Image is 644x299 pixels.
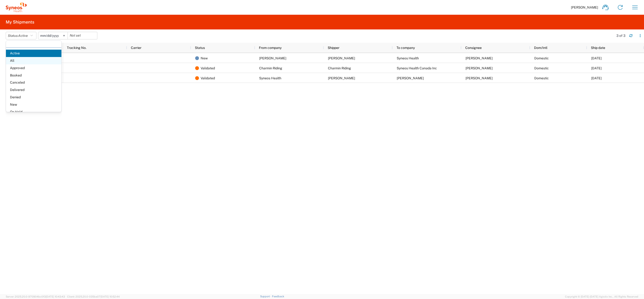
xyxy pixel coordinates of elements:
[328,46,339,50] span: Shipper
[397,76,424,80] span: Allen DeSena
[534,66,549,70] span: Domestic
[259,76,281,80] span: Syneos Health
[466,56,493,60] span: Juan Gonzalez
[397,66,437,70] span: Syneos Health Canada Inc
[18,34,28,38] span: Active
[195,46,205,50] span: Status
[6,19,34,25] h2: My Shipments
[6,108,61,116] span: On Hold
[259,56,286,60] span: Lauri Filar
[260,295,272,298] a: Support
[259,46,282,50] span: From company
[68,32,97,39] input: Not set
[272,295,284,298] a: Feedback
[591,76,602,80] span: 08/06/2025
[6,86,61,94] span: Delivered
[46,295,65,298] span: [DATE] 10:43:43
[591,56,602,60] span: 08/26/2025
[534,76,549,80] span: Domestic
[6,101,61,108] span: New
[201,73,215,83] span: Validated
[534,56,549,60] span: Domestic
[6,94,61,101] span: Denied
[6,72,61,79] span: Booked
[565,294,638,299] span: Copyright © [DATE]-[DATE] Agistix Inc., All Rights Reserved
[328,76,355,80] span: Juan Gonzalez
[616,33,625,38] div: 3 of 3
[131,46,141,50] span: Carrier
[6,57,61,64] span: All
[259,66,282,70] span: Charmin Riding
[328,66,351,70] span: Charmin Riding
[6,64,61,72] span: Approved
[591,46,605,50] span: Ship date
[591,66,602,70] span: 08/26/2025
[100,295,120,298] span: [DATE] 10:52:44
[201,53,208,63] span: New
[466,76,493,80] span: Allen DeSena
[6,295,65,298] span: Server: 2025.20.0-970904bc0f3
[6,50,61,57] span: Active
[328,56,355,60] span: Lauri Filar
[465,46,482,50] span: Consignee
[534,46,547,50] span: Dom/Intl
[67,295,120,298] span: Client: 2025.20.0-035ba07
[466,66,493,70] span: Shaun Villafana
[38,32,68,39] input: Not set
[6,32,36,39] button: Status:Active
[397,56,419,60] span: Syneos Health
[67,46,86,50] span: Tracking No.
[571,5,598,9] span: [PERSON_NAME]
[201,63,215,73] span: Validated
[6,79,61,86] span: Canceled
[396,46,415,50] span: To company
